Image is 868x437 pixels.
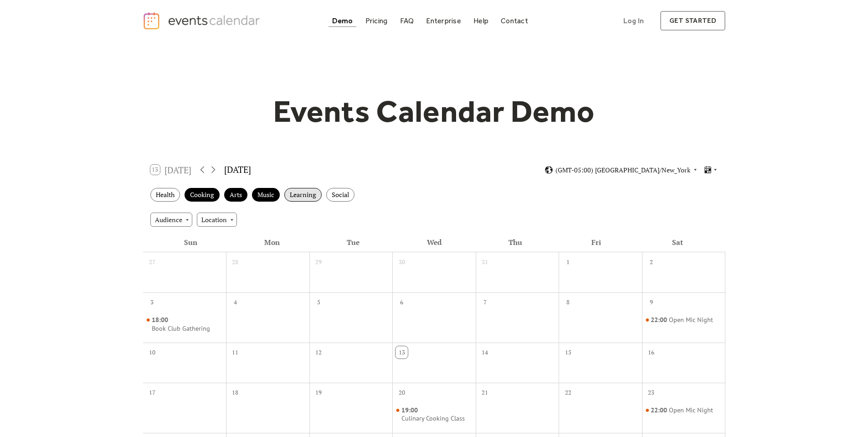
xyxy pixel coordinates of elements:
[396,15,418,27] a: FAQ
[501,18,528,23] div: Contact
[362,15,391,27] a: Pricing
[426,18,461,23] div: Enterprise
[143,11,263,30] a: home
[422,15,464,27] a: Enterprise
[497,15,532,27] a: Contact
[400,18,414,23] div: FAQ
[660,11,725,31] a: get started
[329,15,357,27] a: Demo
[259,93,609,130] h1: Events Calendar Demo
[332,18,353,23] div: Demo
[473,18,488,23] div: Help
[614,11,653,31] a: Log In
[365,18,388,23] div: Pricing
[470,15,492,27] a: Help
